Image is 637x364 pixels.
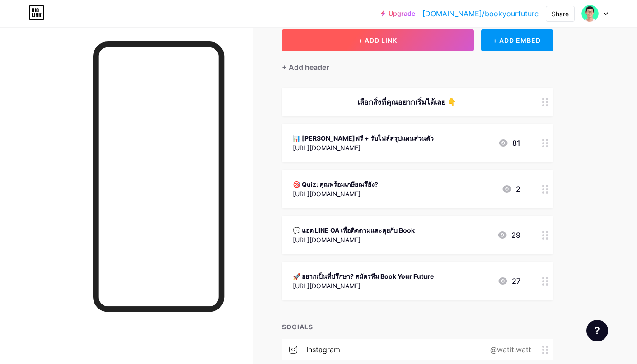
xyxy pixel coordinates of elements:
[381,10,415,17] a: Upgrade
[552,9,569,18] div: Share
[293,134,434,143] div: 📊 [PERSON_NAME]ฟรี + รับไฟล์สรุปแผนส่วนตัว
[581,5,599,22] img: bookyourfuture
[293,143,434,152] div: [URL][DOMAIN_NAME]
[358,37,397,44] span: + ADD LINK
[481,29,553,51] div: + ADD EMBED
[282,322,553,332] div: SOCIALS
[501,184,520,194] div: 2
[282,29,474,51] button: + ADD LINK
[476,344,542,355] div: @watit.watt
[498,138,520,148] div: 81
[282,62,329,73] div: + Add header
[497,230,520,240] div: 29
[293,97,520,107] div: เลือกสิ่งที่คุณอยากเริ่มได้เลย 👇
[306,344,340,355] div: instagram
[293,180,378,189] div: 🎯 Quiz: คุณพร้อมเกษียณรึยัง?
[293,235,415,244] div: [URL][DOMAIN_NAME]
[293,272,434,281] div: 🚀 อยากเป็นที่ปรึกษา? สมัครทีม Book Your Future
[497,276,520,286] div: 27
[293,189,378,198] div: [URL][DOMAIN_NAME]
[293,281,434,290] div: [URL][DOMAIN_NAME]
[422,8,539,19] a: [DOMAIN_NAME]/bookyourfuture
[293,226,415,235] div: 💬 แอด LINE OA เพื่อติดตามและคุยกับ Book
